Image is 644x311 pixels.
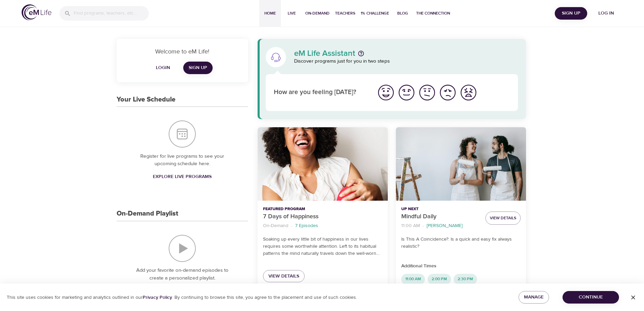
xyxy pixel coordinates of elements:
[401,276,425,282] span: 11:00 AM
[130,267,235,282] p: Add your favorite on-demand episodes to create a personalized playlist.
[427,222,462,229] p: [PERSON_NAME]
[150,171,214,183] a: Explore Live Programs
[555,7,587,20] button: Sign Up
[305,10,330,17] span: On-Demand
[418,83,436,102] img: ok
[401,222,420,229] p: 11:00 AM
[568,293,614,302] span: Continue
[423,221,424,230] li: ·
[74,6,149,21] input: Find programs, teachers, etc...
[524,293,544,302] span: Manage
[291,221,292,230] li: ·
[263,222,288,229] p: On-Demand
[143,294,172,301] a: Privacy Policy
[117,210,178,218] h3: On-Demand Playlist
[416,10,450,17] span: The Connection
[401,274,425,285] div: 11:00 AM
[263,206,382,212] p: Featured Program
[396,82,417,103] button: I'm feeling good
[284,10,300,17] span: Live
[401,212,480,221] p: Mindful Daily
[263,212,382,221] p: 7 Days of Happiness
[263,270,305,283] a: View Details
[258,127,388,201] button: 7 Days of Happiness
[125,47,240,56] p: Welcome to eM Life!
[189,64,207,72] span: Sign Up
[130,153,235,168] p: Register for live programs to see your upcoming schedule here.
[295,222,318,229] p: 7 Episodes
[152,62,174,74] button: Login
[590,7,622,20] button: Log in
[401,236,521,250] p: Is This A Coincidence?: Is a quick and easy fix always realistic?
[294,58,518,65] p: Discover programs just for you in two steps
[155,64,171,72] span: Login
[563,291,619,304] button: Continue
[396,127,526,201] button: Mindful Daily
[153,173,212,181] span: Explore Live Programs
[397,83,416,102] img: good
[335,10,355,17] span: Teachers
[117,96,175,104] h3: Your Live Schedule
[361,10,389,17] span: 1% Challenge
[428,276,451,282] span: 2:00 PM
[519,291,549,304] button: Manage
[377,83,395,102] img: great
[458,82,479,103] button: I'm feeling worst
[263,221,382,230] nav: breadcrumb
[274,88,367,97] p: How are you feeling [DATE]?
[428,274,451,285] div: 2:00 PM
[401,263,521,270] p: Additional Times
[395,10,411,17] span: Blog
[454,274,477,285] div: 2:30 PM
[262,10,278,17] span: Home
[294,49,355,58] p: eM Life Assistant
[263,236,382,257] p: Soaking up every little bit of happiness in our lives requires some worthwhile attention. Left to...
[22,4,51,20] img: logo
[376,82,396,103] button: I'm feeling great
[557,9,585,18] span: Sign Up
[270,52,281,63] img: eM Life Assistant
[485,212,521,225] button: View Details
[459,83,478,102] img: worst
[401,221,480,230] nav: breadcrumb
[593,9,620,18] span: Log in
[438,83,457,102] img: bad
[169,235,196,262] img: On-Demand Playlist
[437,82,458,103] button: I'm feeling bad
[490,215,516,222] span: View Details
[183,62,213,74] a: Sign Up
[268,272,299,281] span: View Details
[417,82,437,103] button: I'm feeling ok
[454,276,477,282] span: 2:30 PM
[401,206,480,212] p: Up Next
[169,120,196,148] img: Your Live Schedule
